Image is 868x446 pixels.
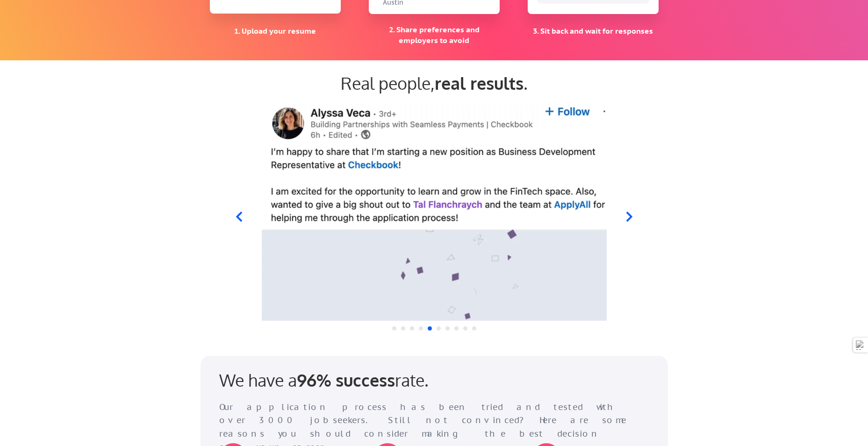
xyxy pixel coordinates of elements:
div: 1. Upload your resume [210,26,341,36]
div: We have a rate. [219,370,490,390]
strong: real results [435,72,524,94]
div: 3. Sit back and wait for responses [528,26,659,36]
strong: 96% success [297,369,395,390]
div: 2. Share preferences and employers to avoid [369,24,500,45]
div: Real people, . [210,73,659,93]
